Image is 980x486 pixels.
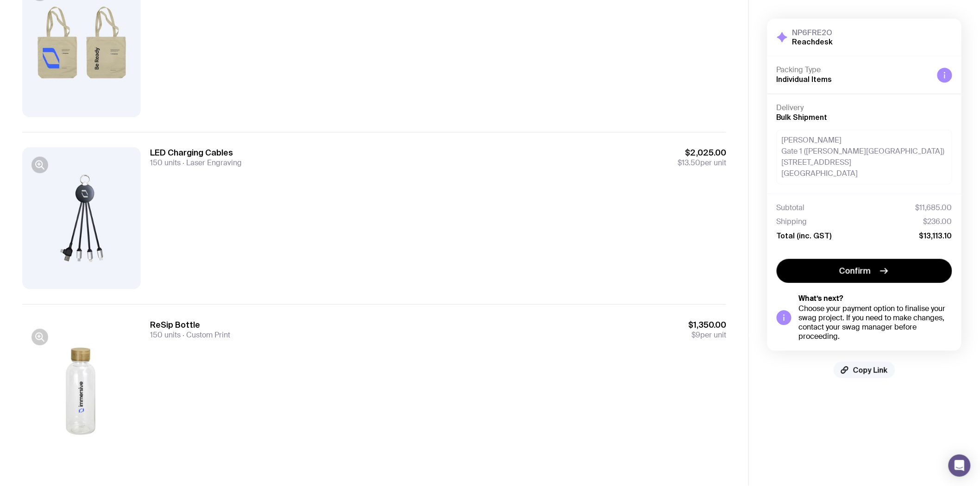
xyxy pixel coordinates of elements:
[792,37,833,46] h2: Reachdesk
[777,113,828,121] span: Bulk Shipment
[777,103,952,112] h4: Delivery
[678,147,726,158] span: $2,025.00
[150,158,181,168] span: 150 units
[777,259,952,283] button: Confirm
[916,203,952,212] span: $11,685.00
[949,455,971,477] div: Open Intercom Messenger
[150,319,230,330] h3: ReSip Bottle
[777,75,832,83] span: Individual Items
[688,330,726,340] span: per unit
[777,203,805,212] span: Subtotal
[777,65,930,75] h4: Packing Type
[678,158,726,168] span: per unit
[840,265,871,276] span: Confirm
[919,231,952,240] span: $13,113.10
[181,330,230,340] span: Custom Print
[181,158,242,168] span: Laser Engraving
[853,365,888,374] span: Copy Link
[799,294,952,303] h5: What’s next?
[150,147,242,158] h3: LED Charging Cables
[923,217,952,226] span: $236.00
[792,28,833,37] h3: NP6FRE2O
[777,231,832,240] span: Total (inc. GST)
[777,130,952,184] div: [PERSON_NAME] Gate 1 ([PERSON_NAME][GEOGRAPHIC_DATA]) [STREET_ADDRESS] [GEOGRAPHIC_DATA]
[799,304,952,341] div: Choose your payment option to finalise your swag project. If you need to make changes, contact yo...
[150,330,181,340] span: 150 units
[834,361,895,378] button: Copy Link
[691,330,700,340] span: $9
[688,319,726,330] span: $1,350.00
[777,217,807,226] span: Shipping
[678,158,700,168] span: $13.50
